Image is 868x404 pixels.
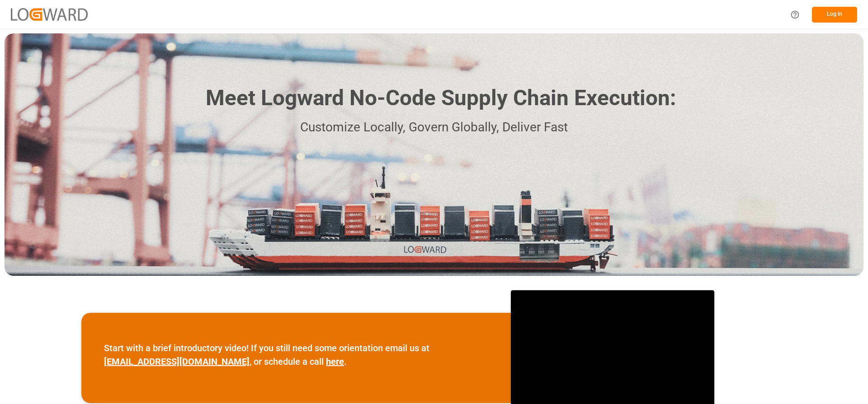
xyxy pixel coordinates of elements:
[326,356,344,367] a: here
[192,117,676,138] p: Customize Locally, Govern Globally, Deliver Fast
[104,356,250,367] a: [EMAIL_ADDRESS][DOMAIN_NAME]
[11,8,88,20] img: Logward_new_orange.png
[104,341,488,368] p: Start with a brief introductory video! If you still need some orientation email us at , or schedu...
[785,5,805,25] button: Help Center
[206,82,676,114] h1: Meet Logward No-Code Supply Chain Execution:
[812,7,857,23] button: Log In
